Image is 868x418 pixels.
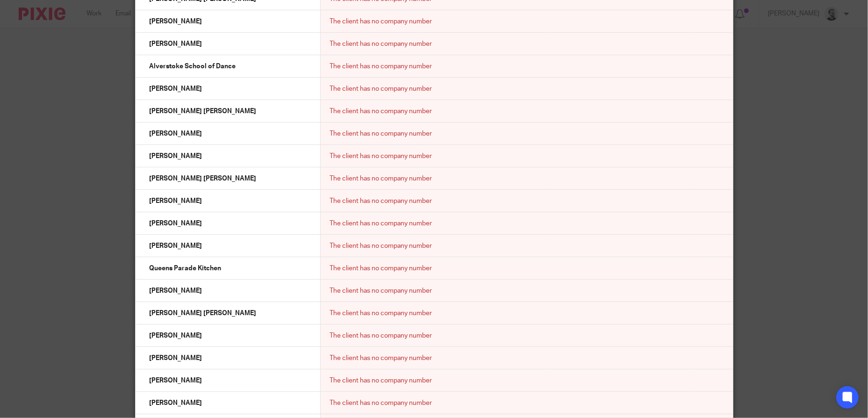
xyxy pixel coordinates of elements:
td: [PERSON_NAME] [PERSON_NAME] [136,302,321,324]
td: [PERSON_NAME] [136,212,321,235]
td: [PERSON_NAME] [136,33,321,55]
td: [PERSON_NAME] [136,324,321,347]
td: [PERSON_NAME] [136,347,321,369]
td: Queens Parade Kitchen [136,257,321,280]
td: [PERSON_NAME] [PERSON_NAME] [136,167,321,190]
td: [PERSON_NAME] [136,78,321,100]
td: [PERSON_NAME] [PERSON_NAME] [136,100,321,123]
td: [PERSON_NAME] [136,123,321,145]
td: [PERSON_NAME] [136,10,321,33]
td: [PERSON_NAME] [136,190,321,212]
td: [PERSON_NAME] [136,145,321,167]
td: [PERSON_NAME] [136,280,321,302]
td: Alverstoke School of Dance [136,55,321,78]
td: [PERSON_NAME] [136,369,321,392]
td: [PERSON_NAME] [136,392,321,414]
td: [PERSON_NAME] [136,235,321,257]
